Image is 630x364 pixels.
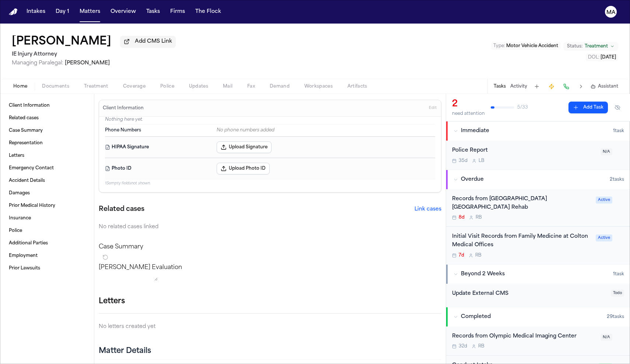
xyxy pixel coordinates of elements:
[6,100,88,112] a: Client Information
[611,102,624,113] button: Hide completed tasks (⌘⇧H)
[105,127,141,133] span: Phone Numbers
[123,84,146,89] span: Coverage
[12,35,111,49] button: Edit matter name
[99,204,144,215] h2: Related cases
[598,84,618,89] span: Assistant
[6,125,88,137] a: Case Summary
[607,314,624,320] span: 29 task s
[446,189,630,227] div: Open task: Records from San Antonio Regional Hospital Rancho San Antonio Rehab
[135,38,172,45] span: Add CMS Link
[478,343,484,349] span: R B
[479,158,484,164] span: L B
[493,44,505,48] span: Type :
[6,200,88,212] a: Prior Medical History
[452,98,485,110] div: 2
[475,252,482,258] span: R B
[461,127,489,135] span: Immediate
[601,55,616,60] span: [DATE]
[270,84,290,89] span: Demand
[588,55,599,60] span: DOL :
[105,117,435,124] p: Nothing here yet.
[12,50,176,59] h2: IE Injury Attorney
[6,187,88,199] a: Damages
[459,343,467,349] span: 32d
[77,5,103,18] a: Matters
[6,262,88,274] a: Prior Lawsuits
[611,290,624,297] span: Todo
[459,252,464,258] span: 7d
[446,326,630,356] div: Open task: Records from Olympic Medical Imaging Center
[586,54,618,61] button: Edit DOL: 2025-01-29
[99,223,441,231] div: No related cases linked
[105,163,212,174] dt: Photo ID
[427,102,439,114] button: Edit
[561,81,571,92] button: Make a Call
[532,81,542,92] button: Add Task
[6,212,88,224] a: Insurance
[567,43,582,49] span: Status:
[446,141,630,170] div: Open task: Police Report
[446,121,630,141] button: Immediate1task
[167,5,188,18] button: Firms
[217,127,435,133] div: No phone numbers added
[65,60,110,66] span: [PERSON_NAME]
[9,8,18,15] a: Home
[546,81,557,92] button: Create Immediate Task
[160,84,174,89] span: Police
[459,158,468,164] span: 35d
[6,137,88,149] a: Representation
[108,5,139,18] a: Overview
[223,84,232,89] span: Mail
[446,265,630,284] button: Beyond 2 Weeks1task
[6,237,88,249] a: Additional Parties
[613,271,624,277] span: 1 task
[217,141,272,153] button: Upload Signature
[491,42,560,50] button: Edit Type: Motor Vehicle Accident
[517,105,528,110] span: 5 / 33
[99,346,151,356] h2: Matter Details
[596,234,612,241] span: Active
[494,84,506,89] button: Tasks
[12,35,111,49] h1: [PERSON_NAME]
[446,307,630,326] button: Completed29tasks
[6,150,88,162] a: Letters
[53,5,72,18] button: Day 1
[601,148,612,155] span: N/A
[452,111,485,117] div: need attention
[24,5,48,18] button: Intakes
[510,84,527,89] button: Activity
[192,5,224,18] a: The Flock
[84,84,108,89] span: Treatment
[591,84,618,89] button: Assistant
[452,332,596,341] div: Records from Olympic Medical Imaging Center
[99,243,441,251] h2: Case Summary
[99,322,441,331] p: No letters created yet
[563,42,618,51] button: Change status from Treatment
[506,44,558,48] span: Motor Vehicle Accident
[601,334,612,341] span: N/A
[6,162,88,174] a: Emergency Contact
[459,215,465,220] span: 8d
[452,233,591,250] div: Initial Visit Records from Family Medicine at Colton Medical Offices
[476,215,482,220] span: R B
[99,296,125,307] h1: Letters
[304,84,333,89] span: Workspaces
[247,84,255,89] span: Fax
[347,84,367,89] span: Artifacts
[461,176,484,183] span: Overdue
[9,8,18,15] img: Finch Logo
[6,250,88,262] a: Employment
[610,177,624,183] span: 2 task s
[414,206,441,213] button: Link cases
[446,284,630,307] div: Open task: Update External CMS
[446,227,630,264] div: Open task: Initial Visit Records from Family Medicine at Colton Medical Offices
[6,175,88,187] a: Accident Details
[6,225,88,237] a: Police
[105,141,212,153] dt: HIPAA Signature
[42,84,69,89] span: Documents
[101,105,145,111] h3: Client Information
[189,84,208,89] span: Updates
